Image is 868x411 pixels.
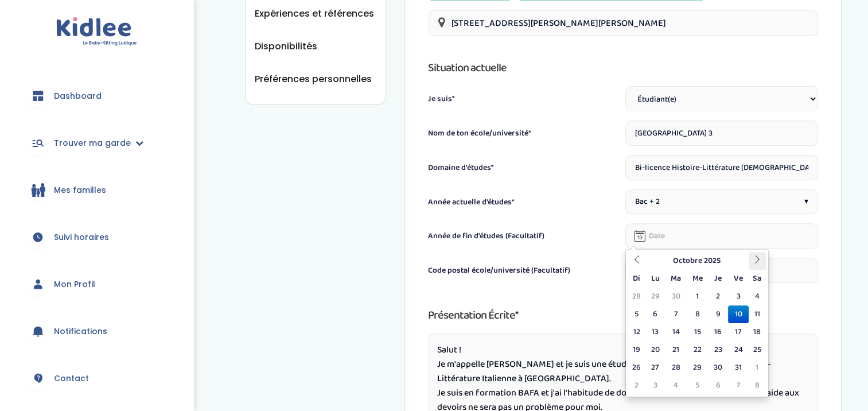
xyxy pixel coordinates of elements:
input: Veuillez saisir votre adresse postale [428,10,819,36]
td: 30 [665,288,687,305]
td: 6 [645,305,665,323]
td: 27 [645,359,665,377]
span: Dashboard [54,90,102,102]
td: 4 [665,377,687,394]
th: Me [687,270,708,288]
td: 9 [708,305,728,323]
button: Expériences et références [255,6,374,21]
label: Année de fin d'études (Facultatif) [428,230,544,242]
td: 2 [628,377,645,394]
a: Suivi horaires [17,216,176,258]
td: 5 [687,377,708,394]
h3: Situation actuelle [428,59,819,77]
td: 3 [728,288,748,305]
th: Ma [665,270,687,288]
label: Code postal école/université (Facultatif) [428,265,570,277]
a: Notifications [17,311,176,352]
label: Nom de ton école/université* [428,127,531,139]
span: Mes familles [54,184,106,196]
td: 1 [749,359,766,377]
span: Suivi horaires [54,231,109,243]
th: Ve [728,270,748,288]
td: 29 [645,288,665,305]
td: 8 [687,305,708,323]
td: 31 [728,359,748,377]
button: Préférences personnelles [255,72,372,86]
span: Mon Profil [54,278,95,290]
td: 19 [628,341,645,359]
a: Mes familles [17,169,176,211]
td: 5 [628,305,645,323]
td: 30 [708,359,728,377]
th: Lu [645,270,665,288]
td: 7 [665,305,687,323]
td: 23 [708,341,728,359]
td: 26 [628,359,645,377]
td: 18 [749,323,766,341]
td: 11 [749,305,766,323]
td: 17 [728,323,748,341]
button: Disponibilités [255,39,317,53]
td: 29 [687,359,708,377]
th: Di [628,270,645,288]
td: 3 [645,377,665,394]
td: 22 [687,341,708,359]
label: Domaine d'études* [428,162,494,174]
td: 21 [665,341,687,359]
th: Je [708,270,728,288]
a: Contact [17,358,176,399]
input: Indique le nom de ton école/université [625,121,818,146]
a: Mon Profil [17,263,176,305]
a: Dashboard [17,75,176,117]
td: 7 [728,377,748,394]
td: 20 [645,341,665,359]
td: 24 [728,341,748,359]
h3: Présentation écrite* [428,306,819,324]
td: 16 [708,323,728,341]
td: 10 [728,305,748,323]
input: Indique ton domaine d'études [625,155,818,180]
td: 6 [708,377,728,394]
td: 28 [665,359,687,377]
td: 14 [665,323,687,341]
span: Contact [54,373,89,385]
span: ▾ [804,196,808,208]
td: 15 [687,323,708,341]
td: 12 [628,323,645,341]
th: Sa [749,270,766,288]
label: Année actuelle d'études* [428,196,515,208]
td: 8 [749,377,766,394]
th: Octobre 2025 [645,252,748,270]
input: Date [625,223,818,249]
td: 4 [749,288,766,305]
img: logo.svg [56,17,137,46]
td: 25 [749,341,766,359]
a: Trouver ma garde [17,122,176,164]
td: 1 [687,288,708,305]
span: Notifications [54,325,107,338]
td: 28 [628,288,645,305]
label: Je suis* [428,93,455,105]
td: 13 [645,323,665,341]
span: Bac + 2 [635,196,660,208]
span: Trouver ma garde [54,137,131,149]
td: 2 [708,288,728,305]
